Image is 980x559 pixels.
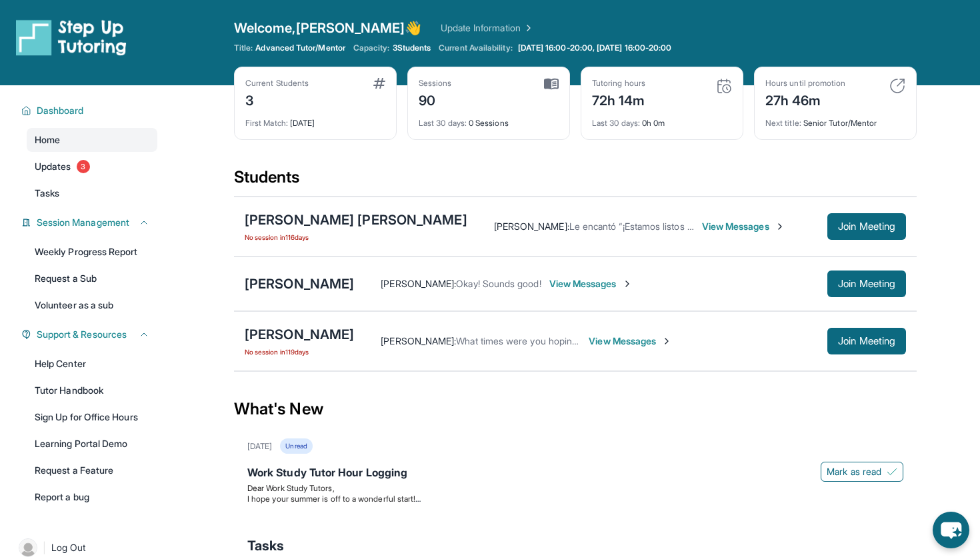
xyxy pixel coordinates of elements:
[889,78,905,94] img: card
[373,78,385,89] img: card
[247,483,335,493] span: Dear Work Study Tutors,
[27,293,157,317] a: Volunteer as a sub
[27,458,157,482] a: Request a Feature
[27,405,157,429] a: Sign Up for Office Hours
[245,78,309,89] div: Current Students
[592,89,645,110] div: 72h 14m
[245,118,288,128] span: First Match :
[702,220,785,233] span: View Messages
[31,104,149,117] button: Dashboard
[245,275,354,293] div: [PERSON_NAME]
[827,271,906,297] button: Join Meeting
[419,118,467,128] span: Last 30 days :
[245,346,354,357] span: No session in 119 days
[838,337,895,345] span: Join Meeting
[393,43,431,53] span: 3 Students
[43,540,46,556] span: |
[234,380,917,438] div: What's New
[589,334,672,348] span: View Messages
[518,43,672,53] span: [DATE] 16:00-20:00, [DATE] 16:00-20:00
[245,211,467,229] div: [PERSON_NAME] [PERSON_NAME]
[544,78,559,90] img: card
[592,118,640,128] span: Last 30 days :
[887,466,897,477] img: Mark as read
[247,494,421,504] span: I hope your summer is off to a wonderful start!
[27,181,157,205] a: Tasks
[592,110,732,129] div: 0h 0m
[27,485,157,509] a: Report a bug
[19,538,37,557] img: user-img
[37,328,127,341] span: Support & Resources
[77,160,90,173] span: 3
[27,378,157,402] a: Tutor Handbook
[27,352,157,376] a: Help Center
[827,328,906,354] button: Join Meeting
[716,78,732,94] img: card
[381,278,456,289] span: [PERSON_NAME] :
[515,43,675,53] a: [DATE] 16:00-20:00, [DATE] 16:00-20:00
[765,78,845,89] div: Hours until promotion
[51,541,86,554] span: Log Out
[27,155,157,179] a: Updates3
[245,232,467,243] span: No session in 116 days
[245,89,309,110] div: 3
[592,78,645,89] div: Tutoring hours
[775,221,785,232] img: Chevron-Right
[441,21,534,35] a: Update Information
[37,104,84,117] span: Dashboard
[569,221,839,232] span: Le encantó “¡Estamos listos para ir la próxima semana! ¡Gracias!”
[37,216,129,229] span: Session Management
[661,336,672,346] img: Chevron-Right
[247,536,284,555] span: Tasks
[765,110,905,129] div: Senior Tutor/Mentor
[27,128,157,152] a: Home
[419,89,452,110] div: 90
[247,464,903,483] div: Work Study Tutor Hour Logging
[35,160,71,173] span: Updates
[255,43,345,53] span: Advanced Tutor/Mentor
[31,216,149,229] button: Session Management
[245,325,354,344] div: [PERSON_NAME]
[821,462,903,482] button: Mark as read
[35,133,60,147] span: Home
[456,335,596,346] span: What times were you hoping for?
[234,167,917,196] div: Students
[234,19,422,37] span: Welcome, [PERSON_NAME] 👋
[827,213,906,240] button: Join Meeting
[247,441,272,452] div: [DATE]
[353,43,390,53] span: Capacity:
[234,43,253,53] span: Title:
[35,187,59,200] span: Tasks
[280,438,312,454] div: Unread
[16,19,127,56] img: logo
[419,110,559,129] div: 0 Sessions
[31,328,149,341] button: Support & Resources
[765,89,845,110] div: 27h 46m
[419,78,452,89] div: Sessions
[838,223,895,231] span: Join Meeting
[439,43,512,53] span: Current Availability:
[933,512,969,548] button: chat-button
[27,240,157,264] a: Weekly Progress Report
[549,277,633,290] span: View Messages
[622,279,633,289] img: Chevron-Right
[521,21,534,35] img: Chevron Right
[456,278,541,289] span: Okay! Sounds good!
[381,335,456,346] span: [PERSON_NAME] :
[27,432,157,456] a: Learning Portal Demo
[827,465,881,478] span: Mark as read
[765,118,801,128] span: Next title :
[838,280,895,288] span: Join Meeting
[494,221,569,232] span: [PERSON_NAME] :
[245,110,385,129] div: [DATE]
[27,267,157,290] a: Request a Sub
